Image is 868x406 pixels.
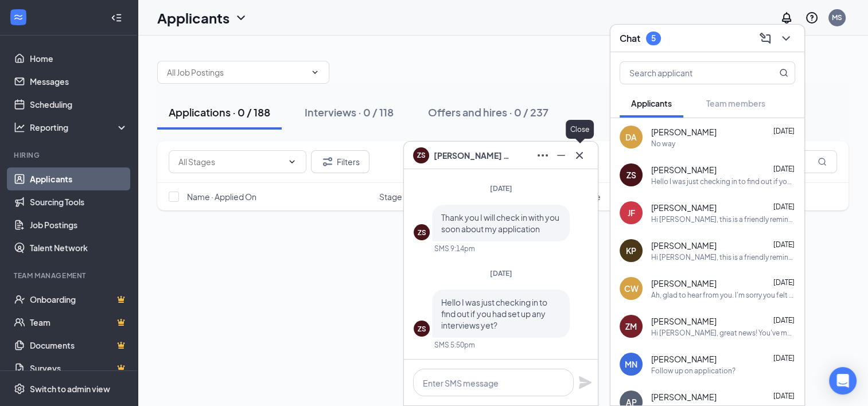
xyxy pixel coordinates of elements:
[651,139,675,149] div: No way
[13,11,24,23] svg: WorkstreamLogo
[625,358,637,370] div: MN
[167,66,306,79] input: All Job Postings
[651,278,717,289] span: [PERSON_NAME]
[30,357,128,380] a: SurveysCrown
[780,11,793,25] svg: Notifications
[651,214,795,224] div: Hi [PERSON_NAME], this is a friendly reminder. Your meeting with Boulevard American Bistro for Li...
[157,8,229,28] h1: Applicants
[756,29,774,48] button: ComposeMessage
[832,13,842,22] div: MS
[779,32,793,45] svg: ChevronDown
[178,155,283,168] input: All Stages
[169,105,270,119] div: Applications · 0 / 188
[490,269,512,278] span: [DATE]
[490,184,512,193] span: [DATE]
[30,311,128,334] a: TeamCrown
[773,127,795,135] span: [DATE]
[651,290,795,300] div: Ah, glad to hear from you. I'm sorry you felt poorly, that's never a good time but glad you're be...
[651,33,656,43] div: 5
[773,354,795,362] span: [DATE]
[30,288,128,311] a: OnboardingCrown
[379,191,402,202] span: Stage
[626,245,636,256] div: KP
[651,177,795,186] div: Hello I was just checking in to find out if you had set up any interviews yet?
[773,278,795,287] span: [DATE]
[434,340,475,350] div: SMS 5:50pm
[625,131,637,143] div: DA
[30,236,128,259] a: Talent Network
[552,146,570,165] button: Minimize
[651,353,717,365] span: [PERSON_NAME]
[30,383,110,395] div: Switch to admin view
[570,146,589,165] button: Cross
[773,165,795,173] span: [DATE]
[554,149,568,162] svg: Minimize
[626,169,636,181] div: ZS
[30,334,128,357] a: DocumentsCrown
[651,126,717,138] span: [PERSON_NAME]
[30,47,128,70] a: Home
[818,157,827,166] svg: MagnifyingGlass
[441,212,559,234] span: Thank you I will check in with you soon about my application
[805,11,819,25] svg: QuestionInfo
[434,244,475,253] div: SMS 9:14pm
[651,252,795,262] div: Hi [PERSON_NAME], this is a friendly reminder. Your meeting with Boulevard American Bistro for Li...
[777,29,795,48] button: ChevronDown
[14,383,25,395] svg: Settings
[434,149,514,162] span: [PERSON_NAME] Suagee
[628,207,635,218] div: JF
[651,164,717,175] span: [PERSON_NAME]
[651,315,717,327] span: [PERSON_NAME]
[651,391,717,403] span: [PERSON_NAME]
[30,190,128,213] a: Sourcing Tools
[651,366,735,376] div: Follow up on application?
[187,191,256,202] span: Name · Applied On
[624,283,639,294] div: CW
[573,149,586,162] svg: Cross
[651,240,717,251] span: [PERSON_NAME]
[620,32,640,45] h3: Chat
[578,376,592,389] svg: Plane
[111,12,122,24] svg: Collapse
[30,122,129,133] div: Reporting
[310,68,320,77] svg: ChevronDown
[773,202,795,211] span: [DATE]
[631,98,672,108] span: Applicants
[773,240,795,249] span: [DATE]
[234,11,248,25] svg: ChevronDown
[566,120,594,139] div: Close
[418,228,426,237] div: ZS
[758,32,772,45] svg: ComposeMessage
[706,98,765,108] span: Team members
[651,328,795,338] div: Hi [PERSON_NAME], great news! You've moved to the next stage of the application. We'd like to inv...
[625,321,637,332] div: ZM
[30,93,128,116] a: Scheduling
[14,271,126,280] div: Team Management
[418,324,426,334] div: ZS
[534,146,552,165] button: Ellipses
[30,213,128,236] a: Job Postings
[779,68,788,77] svg: MagnifyingGlass
[321,155,334,169] svg: Filter
[536,149,550,162] svg: Ellipses
[287,157,297,166] svg: ChevronDown
[14,150,126,160] div: Hiring
[773,392,795,400] span: [DATE]
[30,70,128,93] a: Messages
[620,62,756,84] input: Search applicant
[428,105,548,119] div: Offers and hires · 0 / 237
[829,367,857,395] div: Open Intercom Messenger
[651,202,717,213] span: [PERSON_NAME]
[30,167,128,190] a: Applicants
[311,150,369,173] button: Filter Filters
[305,105,394,119] div: Interviews · 0 / 118
[14,122,25,133] svg: Analysis
[773,316,795,325] span: [DATE]
[441,297,547,330] span: Hello I was just checking in to find out if you had set up any interviews yet?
